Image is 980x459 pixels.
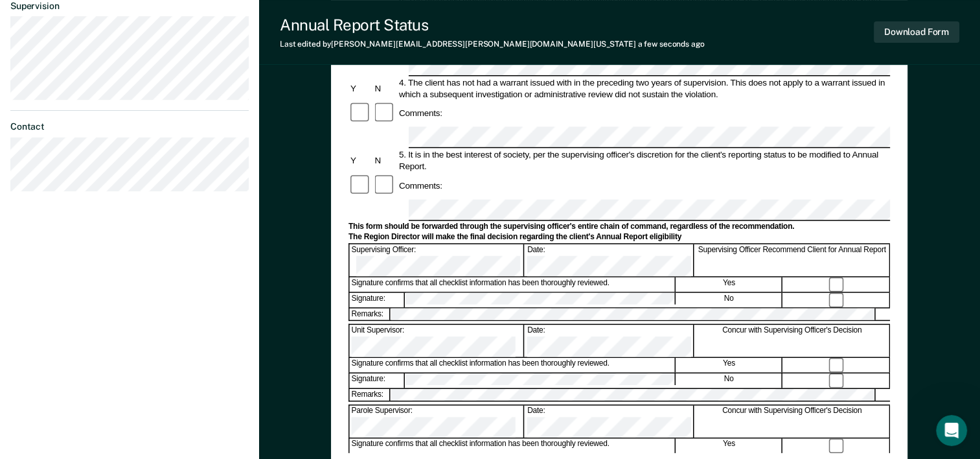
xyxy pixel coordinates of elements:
div: Comments: [397,108,444,119]
div: No [676,293,782,307]
div: N [373,82,397,94]
div: Yes [676,277,782,292]
div: Y [348,82,372,94]
div: Parole Supervisor: [350,406,525,438]
div: Comments: [397,180,444,192]
div: Unit Supervisor: [350,325,525,357]
div: Yes [676,439,782,453]
div: Signature: [350,373,405,388]
div: Remarks: [350,309,391,320]
button: Download Form [874,21,959,43]
dt: Supervision [10,1,249,12]
div: The Region Director will make the final decision regarding the client's Annual Report eligibility [348,233,890,243]
div: Concur with Supervising Officer's Decision [695,325,890,357]
div: Date: [525,244,694,276]
iframe: Intercom live chat [936,415,967,446]
span: a few seconds ago [638,40,705,49]
div: Annual Report Status [280,16,705,34]
div: Last edited by [PERSON_NAME][EMAIL_ADDRESS][PERSON_NAME][DOMAIN_NAME][US_STATE] [280,40,705,49]
div: Signature confirms that all checklist information has been thoroughly reviewed. [350,358,676,372]
div: Signature: [350,293,405,307]
div: N [373,155,397,167]
div: Y [348,155,372,167]
div: Date: [525,325,694,357]
div: Supervising Officer Recommend Client for Annual Report [695,244,890,276]
div: Concur with Supervising Officer's Decision [695,406,890,438]
div: No [676,373,782,388]
div: 5. It is in the best interest of society, per the supervising officer's discretion for the client... [397,149,890,172]
div: 4. The client has not had a warrant issued with in the preceding two years of supervision. This d... [397,77,890,100]
div: Date: [525,406,694,438]
div: Supervising Officer: [350,244,525,276]
div: Yes [676,358,782,372]
div: Signature confirms that all checklist information has been thoroughly reviewed. [350,439,676,453]
div: Remarks: [350,389,391,401]
dt: Contact [10,121,249,132]
div: This form should be forwarded through the supervising officer's entire chain of command, regardle... [348,222,890,232]
div: Signature confirms that all checklist information has been thoroughly reviewed. [350,277,676,292]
